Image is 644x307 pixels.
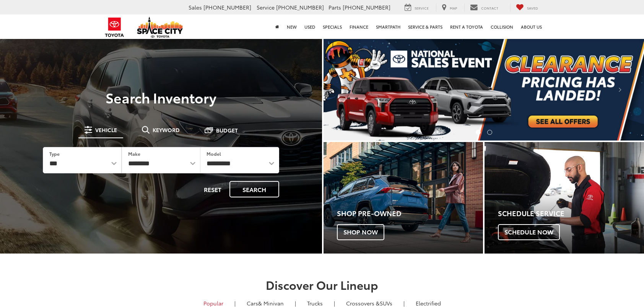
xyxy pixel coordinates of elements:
span: Saved [527,5,538,10]
label: Type [49,150,60,157]
h3: Search Inventory [32,90,290,105]
a: New [283,15,301,39]
span: Contact [481,5,498,10]
span: Parts [329,3,341,11]
div: carousel slide number 1 of 2 [324,38,644,141]
span: [PHONE_NUMBER] [343,3,390,11]
a: Service & Parts [404,15,446,39]
label: Make [128,150,140,157]
a: Schedule Service Schedule Now [485,142,644,254]
a: Home [272,15,283,39]
button: Reset [197,181,228,197]
a: SmartPath [372,15,404,39]
span: [PHONE_NUMBER] [203,3,251,11]
li: Go to slide number 1. [476,130,481,135]
a: My Saved Vehicles [510,3,544,12]
span: Sales [189,3,202,11]
a: About Us [517,15,546,39]
a: Map [436,3,463,12]
section: Carousel section with vehicle pictures - may contain disclaimers. [324,38,644,141]
li: Go to slide number 2. [487,130,492,135]
a: Specials [319,15,346,39]
span: Vehicle [95,127,117,132]
span: Budget [216,128,238,133]
div: Toyota [485,142,644,254]
img: Space City Toyota [137,17,183,38]
a: Contact [464,3,504,12]
img: Toyota [100,15,129,40]
label: Model [207,150,221,157]
span: [PHONE_NUMBER] [276,3,324,11]
a: Used [301,15,319,39]
button: Click to view next picture. [596,53,644,125]
h2: Discover Our Lineup [52,278,592,291]
span: & Minivan [258,299,284,307]
button: Click to view previous picture. [324,53,372,125]
a: Collision [487,15,517,39]
span: Keyword [153,127,180,132]
span: Shop Now [337,224,384,240]
h4: Schedule Service [498,210,644,217]
div: Toyota [324,142,483,254]
span: Service [257,3,275,11]
li: | [332,299,337,307]
button: Search [229,181,279,197]
span: Crossovers & [346,299,380,307]
span: Map [450,5,457,10]
a: Finance [346,15,372,39]
span: Service [415,5,429,10]
a: Service [399,3,434,12]
span: Schedule Now [498,224,560,240]
li: | [402,299,407,307]
a: Shop Pre-Owned Shop Now [324,142,483,254]
li: | [233,299,237,307]
li: | [293,299,298,307]
h4: Shop Pre-Owned [337,210,483,217]
a: Rent a Toyota [446,15,487,39]
img: Clearance Pricing Has Landed [324,38,644,141]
